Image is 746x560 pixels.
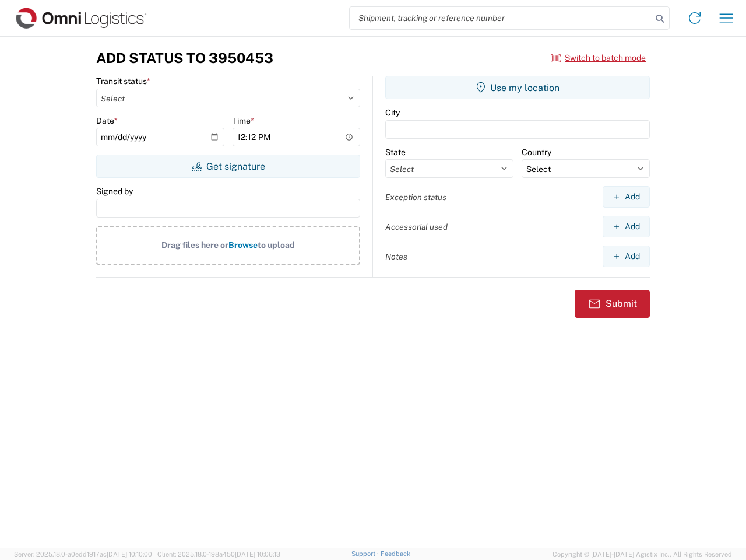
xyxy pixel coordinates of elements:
[228,240,258,250] span: Browse
[385,147,406,157] label: State
[96,155,360,178] button: Get signature
[14,551,152,558] span: Server: 2025.18.0-a0edd1917ac
[385,251,407,262] label: Notes
[553,549,732,559] span: Copyright © [DATE]-[DATE] Agistix Inc., All Rights Reserved
[385,192,446,202] label: Exception status
[522,147,551,157] label: Country
[96,116,118,126] label: Date
[96,76,150,86] label: Transit status
[385,76,650,99] button: Use my location
[551,48,646,68] button: Switch to batch mode
[385,107,400,118] label: City
[107,551,152,558] span: [DATE] 10:10:00
[157,551,280,558] span: Client: 2025.18.0-198a450
[575,290,650,318] button: Submit
[603,246,650,267] button: Add
[96,186,133,197] label: Signed by
[350,7,652,29] input: Shipment, tracking or reference number
[233,116,254,126] label: Time
[385,222,448,232] label: Accessorial used
[258,240,295,250] span: to upload
[351,550,381,557] a: Support
[235,551,280,558] span: [DATE] 10:06:13
[381,550,410,557] a: Feedback
[161,240,228,250] span: Drag files here or
[603,216,650,237] button: Add
[603,186,650,208] button: Add
[96,50,273,66] h3: Add Status to 3950453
